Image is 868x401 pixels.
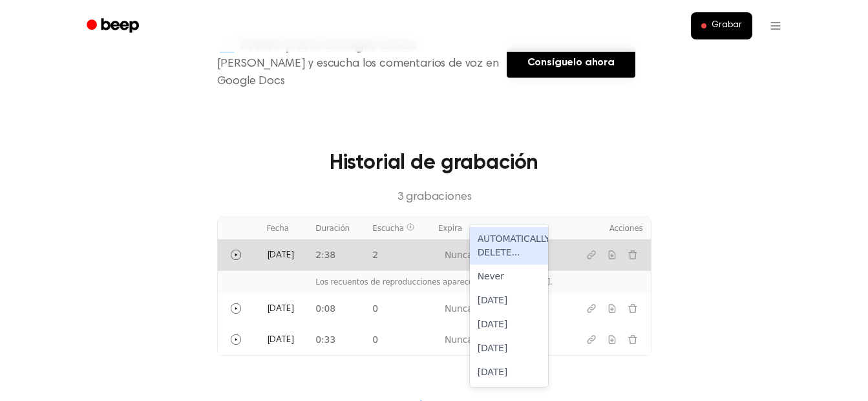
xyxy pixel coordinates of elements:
[372,224,403,233] font: Escucha
[602,329,622,350] button: Descargar grabación
[622,298,643,319] button: Eliminar grabación
[507,48,635,78] a: Consíguelo ahora
[622,329,643,350] button: Eliminar grabación
[691,12,752,39] button: Grabar
[308,217,365,239] th: Duración
[581,298,602,319] button: Copiar enlace
[602,244,622,265] button: Descargar grabación
[430,217,547,239] th: Expira
[470,288,548,312] div: [DATE]
[547,217,651,239] th: Acciones
[470,336,548,360] div: [DATE]
[226,329,246,350] button: Jugar
[226,244,246,265] button: Jugar
[217,56,507,91] p: [PERSON_NAME] y escucha los comentarios de voz en Google Docs
[445,333,507,347] div: Nunca caduca
[365,293,430,324] td: 0
[238,189,631,206] p: 3 grabaciones
[407,223,414,231] span: El recuento de escuchas refleja a otros oyentes y graba como máximo una reproducción por oyente p...
[238,147,631,179] h3: Historial de grabación
[365,239,430,271] td: 2
[581,329,602,350] button: Copiar enlace
[308,239,365,271] td: 2:38
[218,271,651,294] td: Los recuentos de reproducciones aparecen a partir del [DATE].
[259,217,308,239] th: Fecha
[712,20,741,32] span: Grabar
[622,244,643,265] button: Eliminar grabación
[470,312,548,336] div: [DATE]
[602,298,622,319] button: Descargar grabación
[267,251,294,260] span: [DATE]
[445,302,507,316] div: Nunca caduca
[267,336,294,345] span: [DATE]
[308,293,365,324] td: 0:08
[445,248,507,262] div: Nunca caduca
[78,14,151,39] a: Pitido
[470,360,548,384] div: [DATE]
[365,324,430,355] td: 0
[308,324,365,355] td: 0:33
[470,265,548,288] div: Never
[267,305,294,314] span: [DATE]
[470,227,548,265] div: AUTOMATICALLY DELETE...
[760,10,791,41] button: Abrir menú
[581,244,602,265] button: Copiar enlace
[226,298,246,319] button: Jugar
